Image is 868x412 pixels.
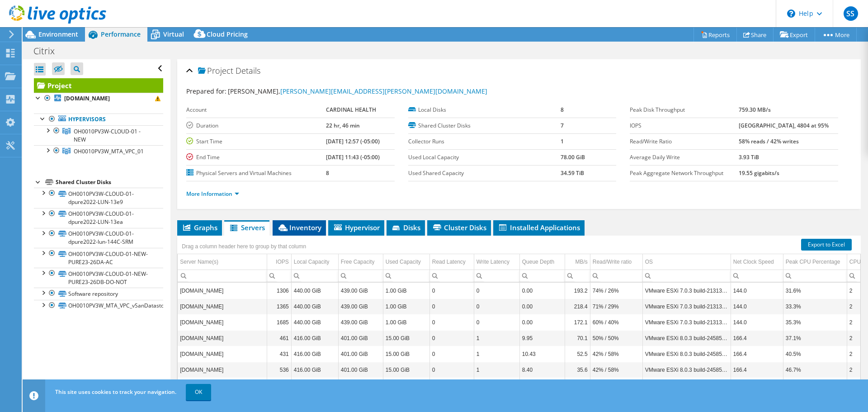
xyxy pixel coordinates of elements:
[498,223,580,232] span: Installed Applications
[280,87,487,95] a: [PERSON_NAME][EMAIL_ADDRESS][PERSON_NAME][DOMAIN_NAME]
[291,330,338,346] td: Column Local Capacity, Value 416.00 GiB
[101,30,141,38] span: Performance
[565,270,590,282] td: Column MB/s, Filter cell
[815,28,857,42] a: More
[783,362,847,378] td: Column Peak CPU Percentage, Value 46.7%
[575,256,587,267] div: MB/s
[338,254,383,270] td: Free Capacity Column
[38,30,78,38] span: Environment
[267,362,291,378] td: Column IOPS, Value 536
[474,314,519,330] td: Column Write Latency, Value 0
[178,378,267,393] td: Column Server Name(s), Value vpoh0010vxrl41.cardinalhealth.net
[642,254,731,270] td: OS Column
[630,153,738,162] label: Average Daily Write
[186,121,326,130] label: Duration
[267,330,291,346] td: Column IOPS, Value 461
[56,177,163,188] div: Shared Cluster Disks
[291,346,338,362] td: Column Local Capacity, Value 416.00 GiB
[429,330,474,346] td: Column Read Latency, Value 0
[731,330,783,346] td: Column Net Clock Speed, Value 166.4
[590,270,642,282] td: Column Read/Write ratio, Filter cell
[267,314,291,330] td: Column IOPS, Value 1685
[731,346,783,362] td: Column Net Clock Speed, Value 166.4
[590,330,642,346] td: Column Read/Write ratio, Value 50% / 50%
[408,105,561,114] label: Local Disks
[178,298,267,314] td: Column Server Name(s), Value vpoh0010esx806.cardinalhealth.net
[519,254,565,270] td: Queue Depth Column
[326,153,380,161] b: [DATE] 11:43 (-05:00)
[844,6,858,21] span: SS
[34,145,163,157] a: OH0010PV3W_MTA_VPC_01
[326,106,376,114] b: CARDINAL HEALTH
[34,188,163,208] a: OH0010PV3W-CLOUD-01-dpure2022-LUN-13e9
[326,122,360,129] b: 22 hr, 46 min
[186,190,239,198] a: More Information
[731,298,783,314] td: Column Net Clock Speed, Value 144.0
[267,270,291,282] td: Column IOPS, Filter cell
[590,346,642,362] td: Column Read/Write ratio, Value 42% / 58%
[474,378,519,393] td: Column Write Latency, Value 1
[291,254,338,270] td: Local Capacity Column
[383,270,429,282] td: Column Used Capacity, Filter cell
[642,378,731,393] td: Column OS, Value VMware ESXi 8.0.3 build-24585383
[474,283,519,298] td: Column Write Latency, Value 0
[565,314,590,330] td: Column MB/s, Value 172.1
[519,298,565,314] td: Column Queue Depth, Value 0.00
[474,346,519,362] td: Column Write Latency, Value 1
[333,223,380,232] span: Hypervisor
[429,362,474,378] td: Column Read Latency, Value 0
[34,228,163,248] a: OH0010PV3W-CLOUD-01-dpure2022-lun-144C-SRM
[34,288,163,299] a: Software repository
[590,298,642,314] td: Column Read/Write ratio, Value 71% / 29%
[276,256,289,267] div: IOPS
[383,362,429,378] td: Column Used Capacity, Value 15.00 GiB
[786,256,840,267] div: Peak CPU Percentage
[783,330,847,346] td: Column Peak CPU Percentage, Value 37.1%
[338,362,383,378] td: Column Free Capacity, Value 401.00 GiB
[731,378,783,393] td: Column Net Clock Speed, Value 166.4
[733,256,774,267] div: Net Clock Speed
[179,240,308,253] div: Drag a column header here to group by that column
[186,87,226,95] label: Prepared for:
[739,153,759,161] b: 3.93 TiB
[291,314,338,330] td: Column Local Capacity, Value 440.00 GiB
[186,137,326,146] label: Start Time
[178,346,267,362] td: Column Server Name(s), Value vpoh0010vxrl43.cardinalhealth.net
[801,239,852,251] a: Export to Excel
[178,254,267,270] td: Server Name(s) Column
[34,300,163,312] a: OH0010PV3W_MTA_VPC_vSanDatastore
[186,169,326,178] label: Physical Servers and Virtual Machines
[178,362,267,378] td: Column Server Name(s), Value vpoh0010vxrl42.cardinalhealth.net
[645,256,653,267] div: OS
[731,362,783,378] td: Column Net Clock Speed, Value 166.4
[228,87,487,95] span: [PERSON_NAME],
[783,254,847,270] td: Peak CPU Percentage Column
[519,346,565,362] td: Column Queue Depth, Value 10.43
[590,254,642,270] td: Read/Write ratio Column
[34,208,163,228] a: OH0010PV3W-CLOUD-01-dpure2022-LUN-13ea
[408,121,561,130] label: Shared Cluster Disks
[178,283,267,298] td: Column Server Name(s), Value vpoh0010esx808.cardinalhealth.net
[34,248,163,268] a: OH0010PV3W-CLOUD-01-NEW-PURE23-26DA-AC
[178,314,267,330] td: Column Server Name(s), Value vpoh0010esx807.cardinalhealth.net
[522,256,554,267] div: Queue Depth
[207,30,248,38] span: Cloud Pricing
[565,378,590,393] td: Column MB/s, Value 731.2
[739,122,829,129] b: [GEOGRAPHIC_DATA], 4804 at 95%
[186,105,326,114] label: Account
[783,298,847,314] td: Column Peak CPU Percentage, Value 33.3%
[642,346,731,362] td: Column OS, Value VMware ESXi 8.0.3 build-24585383
[787,9,795,18] svg: \n
[267,346,291,362] td: Column IOPS, Value 431
[291,270,338,282] td: Column Local Capacity, Filter cell
[383,330,429,346] td: Column Used Capacity, Value 15.00 GiB
[338,330,383,346] td: Column Free Capacity, Value 401.00 GiB
[291,378,338,393] td: Column Local Capacity, Value 416.00 GiB
[383,346,429,362] td: Column Used Capacity, Value 15.00 GiB
[34,268,163,288] a: OH0010PV3W-CLOUD-01-NEW-PURE23-26DB-DO-NOT
[519,270,565,282] td: Column Queue Depth, Filter cell
[383,314,429,330] td: Column Used Capacity, Value 1.00 GiB
[561,122,564,129] b: 7
[642,362,731,378] td: Column OS, Value VMware ESXi 8.0.3 build-24585383
[773,28,815,42] a: Export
